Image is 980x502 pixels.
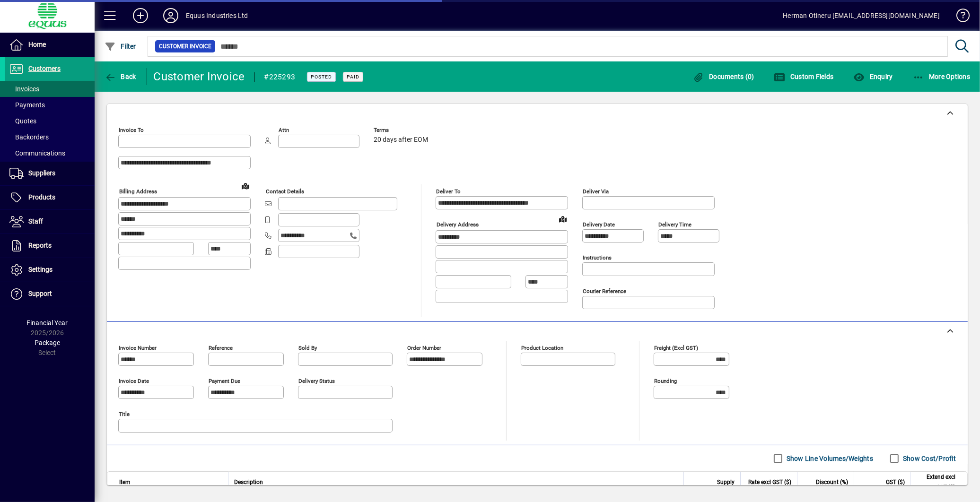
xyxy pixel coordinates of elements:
[783,8,940,23] div: Herman Otineru [EMAIL_ADDRESS][DOMAIN_NAME]
[774,73,834,80] span: Custom Fields
[5,33,95,57] a: Home
[102,68,139,85] button: Back
[748,477,791,487] span: Rate excl GST ($)
[105,73,136,80] span: Back
[658,221,691,228] mat-label: Delivery time
[28,65,61,72] span: Customers
[521,345,563,351] mat-label: Product location
[583,288,626,294] mat-label: Courier Reference
[234,477,263,487] span: Description
[5,210,95,234] a: Staff
[28,242,52,249] span: Reports
[9,149,65,157] span: Communications
[5,145,95,161] a: Communications
[105,43,136,50] span: Filter
[209,345,233,351] mat-label: Reference
[125,7,156,24] button: Add
[555,211,570,226] a: View on map
[583,188,609,195] mat-label: Deliver via
[28,193,55,201] span: Products
[5,186,95,209] a: Products
[9,133,49,141] span: Backorders
[186,8,248,23] div: Equus Industries Ltd
[347,74,359,80] span: Paid
[886,477,905,487] span: GST ($)
[298,378,335,384] mat-label: Delivery status
[119,411,130,417] mat-label: Title
[691,68,757,85] button: Documents (0)
[102,38,139,55] button: Filter
[772,68,836,85] button: Custom Fields
[119,378,149,384] mat-label: Invoice date
[717,477,735,487] span: Supply
[583,221,615,228] mat-label: Delivery date
[27,319,68,327] span: Financial Year
[654,378,677,384] mat-label: Rounding
[436,188,461,195] mat-label: Deliver To
[159,42,211,51] span: Customer Invoice
[785,454,873,463] label: Show Line Volumes/Weights
[5,162,95,185] a: Suppliers
[816,477,848,487] span: Discount (%)
[119,477,131,487] span: Item
[913,73,971,80] span: More Options
[5,97,95,113] a: Payments
[264,69,296,85] div: #225293
[374,127,430,133] span: Terms
[853,73,892,80] span: Enquiry
[9,117,36,125] span: Quotes
[35,339,60,346] span: Package
[693,73,754,80] span: Documents (0)
[5,282,95,306] a: Support
[28,290,52,297] span: Support
[949,2,968,33] a: Knowledge Base
[119,345,157,351] mat-label: Invoice number
[238,178,253,193] a: View on map
[407,345,441,351] mat-label: Order number
[9,101,45,109] span: Payments
[119,127,144,133] mat-label: Invoice To
[5,258,95,282] a: Settings
[279,127,289,133] mat-label: Attn
[311,74,332,80] span: Posted
[5,234,95,258] a: Reports
[298,345,317,351] mat-label: Sold by
[851,68,895,85] button: Enquiry
[5,113,95,129] a: Quotes
[654,345,698,351] mat-label: Freight (excl GST)
[156,7,186,24] button: Profile
[28,41,46,48] span: Home
[9,85,39,93] span: Invoices
[95,68,147,85] app-page-header-button: Back
[5,81,95,97] a: Invoices
[28,266,52,273] span: Settings
[5,129,95,145] a: Backorders
[28,169,55,177] span: Suppliers
[28,217,43,225] span: Staff
[154,69,245,84] div: Customer Invoice
[901,454,956,463] label: Show Cost/Profit
[910,68,973,85] button: More Options
[209,378,240,384] mat-label: Payment due
[583,254,612,261] mat-label: Instructions
[374,136,428,144] span: 20 days after EOM
[917,472,955,493] span: Extend excl GST ($)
